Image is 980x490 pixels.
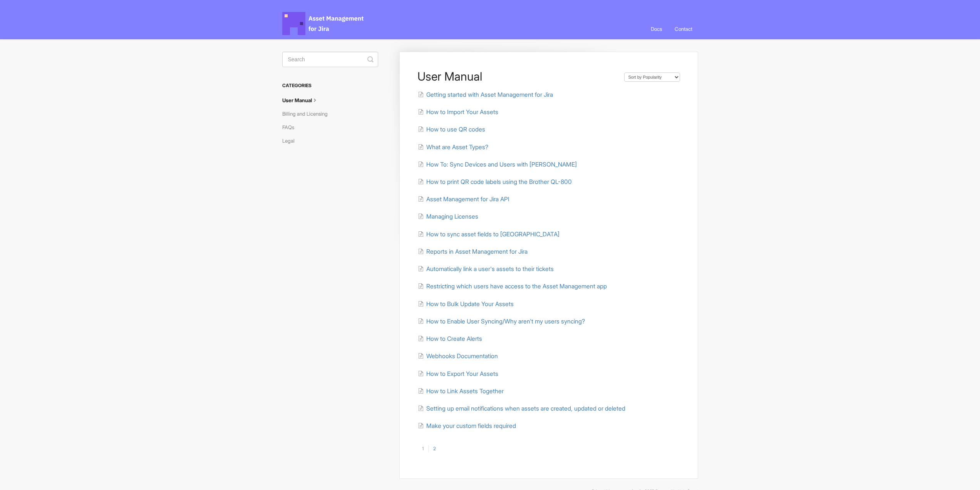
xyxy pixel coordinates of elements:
a: FAQs [282,121,300,133]
a: Contact [669,19,698,39]
a: Asset Management for Jira API [418,195,509,203]
a: How to Bulk Update Your Assets [418,300,514,308]
span: What are Asset Types? [426,143,488,151]
span: Asset Management for Jira Docs [282,12,365,35]
a: How to Enable User Syncing/Why aren't my users syncing? [418,318,585,325]
a: Restricting which users have access to the Asset Management app [418,283,607,290]
a: How To: Sync Devices and Users with [PERSON_NAME] [418,161,577,168]
span: Asset Management for Jira API [426,195,509,203]
a: 1 [417,445,428,452]
a: Getting started with Asset Management for Jira [418,91,553,98]
span: Make your custom fields required [426,422,516,429]
a: Make your custom fields required [418,422,516,429]
a: Setting up email notifications when assets are created, updated or deleted [418,405,625,412]
span: Restricting which users have access to the Asset Management app [426,283,607,290]
span: Getting started with Asset Management for Jira [426,91,553,98]
span: Automatically link a user's assets to their tickets [426,265,554,273]
input: Search [282,52,378,67]
a: Managing Licenses [418,213,478,220]
a: How to Link Assets Together [418,387,504,395]
span: How to Bulk Update Your Assets [426,300,514,308]
span: How to print QR code labels using the Brother QL-800 [426,178,572,185]
span: How to sync asset fields to [GEOGRAPHIC_DATA] [426,231,560,238]
a: Legal [282,135,300,147]
span: How to Enable User Syncing/Why aren't my users syncing? [426,318,585,325]
h3: Categories [282,79,378,93]
span: How to Import Your Assets [426,108,498,116]
span: Webhooks Documentation [426,352,498,360]
span: How to Create Alerts [426,335,482,342]
a: How to Export Your Assets [418,370,498,377]
span: Reports in Asset Management for Jira [426,248,528,255]
a: How to print QR code labels using the Brother QL-800 [418,178,572,185]
a: Reports in Asset Management for Jira [418,248,528,255]
h1: User Manual [417,69,616,83]
a: Automatically link a user's assets to their tickets [418,265,554,273]
span: Managing Licenses [426,213,478,220]
span: How to use QR codes [426,126,485,133]
a: Billing and Licensing [282,108,333,120]
span: How to Export Your Assets [426,370,498,377]
a: How to use QR codes [418,126,485,133]
span: Setting up email notifications when assets are created, updated or deleted [426,405,625,412]
a: Docs [645,19,668,39]
a: How to Import Your Assets [418,108,498,116]
a: User Manual [282,94,325,106]
a: What are Asset Types? [418,143,488,151]
span: How to Link Assets Together [426,387,504,395]
span: How To: Sync Devices and Users with [PERSON_NAME] [426,161,577,168]
a: 2 [428,445,441,452]
select: Page reloads on selection [624,72,680,82]
a: Webhooks Documentation [418,352,498,360]
a: How to sync asset fields to [GEOGRAPHIC_DATA] [418,231,560,238]
a: How to Create Alerts [418,335,482,342]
